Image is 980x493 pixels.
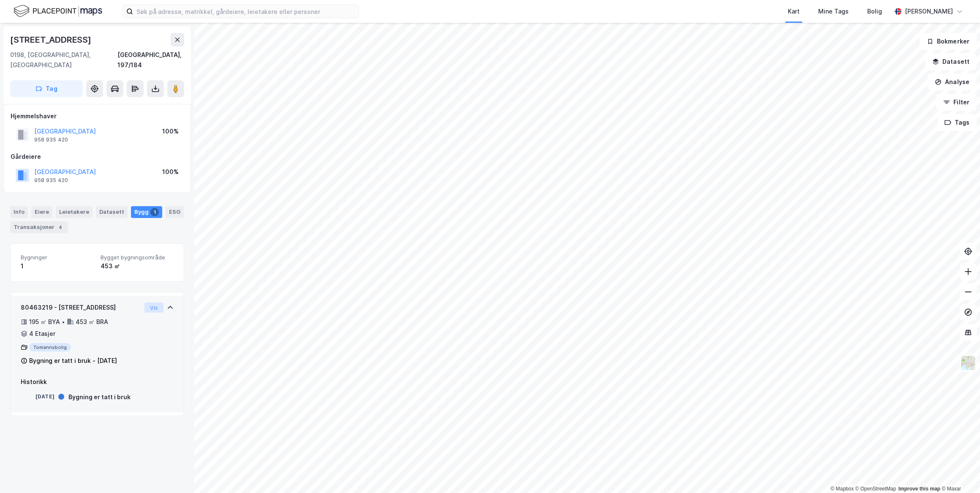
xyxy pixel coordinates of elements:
div: 1 [21,261,94,271]
iframe: Chat Widget [938,452,980,493]
div: [GEOGRAPHIC_DATA], 197/184 [117,50,184,70]
img: Z [960,355,976,371]
div: Eiere [31,206,52,218]
div: Kontrollprogram for chat [938,452,980,493]
a: Improve this map [898,486,940,492]
div: Hjemmelshaver [11,111,184,121]
div: • [62,319,65,325]
div: 1 [150,208,159,216]
div: Bygning er tatt i bruk [68,392,131,402]
div: Info [10,206,28,218]
button: Analyse [928,74,977,90]
div: 100% [162,126,179,136]
button: Vis [144,302,163,313]
div: Gårdeiere [11,152,184,162]
div: Historikk [21,377,174,387]
div: 80463219 - [STREET_ADDRESS] [21,302,141,313]
div: 0198, [GEOGRAPHIC_DATA], [GEOGRAPHIC_DATA] [10,50,117,70]
div: 453 ㎡ BRA [76,317,108,327]
div: Bygning er tatt i bruk - [DATE] [29,356,117,366]
div: ESG [166,206,184,218]
div: 958 935 420 [34,177,68,184]
div: Leietakere [56,206,93,218]
input: Søk på adresse, matrikkel, gårdeiere, leietakere eller personer [133,5,359,18]
span: Bygget bygningsområde [101,254,174,261]
div: [PERSON_NAME] [905,6,953,16]
div: Transaksjoner [10,221,68,233]
div: Mine Tags [818,6,849,16]
div: 195 ㎡ BYA [29,317,60,327]
div: 958 935 420 [34,136,68,143]
button: Tags [937,114,977,131]
a: OpenStreetMap [855,486,896,492]
button: Bokmerker [920,33,977,50]
a: Mapbox [830,486,854,492]
div: Bolig [867,6,882,16]
div: 453 ㎡ [101,261,174,271]
div: 4 Etasjer [29,329,55,339]
button: Tag [10,80,83,97]
div: 4 [56,223,65,232]
div: 100% [162,167,179,177]
img: logo.f888ab2527a4732fd821a326f86c7f29.svg [14,4,102,19]
div: Datasett [96,206,128,218]
div: Bygg [131,206,162,218]
button: Filter [936,94,977,111]
div: Kart [788,6,800,16]
div: [STREET_ADDRESS] [10,33,93,46]
span: Bygninger [21,254,94,261]
button: Datasett [925,53,977,70]
div: [DATE] [21,393,54,400]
